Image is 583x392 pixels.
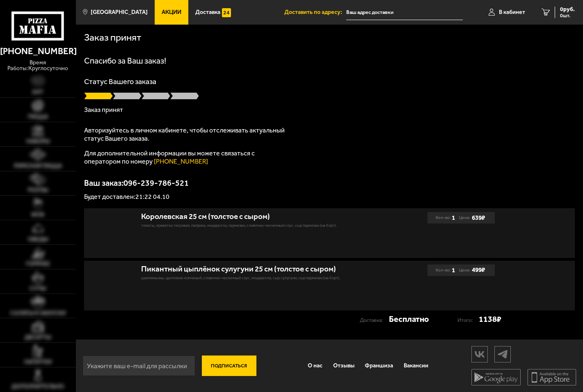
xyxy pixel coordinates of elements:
[84,126,289,143] p: Авторизуйтесь в личном кабинете, чтобы отслеживать актуальный статус Вашего заказа.
[30,286,46,292] span: Супы
[32,89,43,95] span: Хит
[457,315,479,326] p: Итого:
[472,214,485,222] b: 639 ₽
[25,335,51,340] span: Десерты
[360,315,389,326] p: Доставка:
[202,356,256,376] button: Подписаться
[10,310,66,316] span: Салаты и закуски
[141,275,371,281] p: шампиньоны, цыпленок копченый, сливочно-чесночный соус, моцарелла, сыр сулугуни, сыр пармезан (на...
[499,9,525,15] span: В кабинет
[14,163,62,169] span: Римская пицца
[284,9,346,15] span: Доставить по адресу:
[436,212,455,223] div: Кол-во:
[141,212,371,221] div: Королевская 25 см (толстое с сыром)
[84,57,575,65] h1: Спасибо за Ваш заказ!
[141,223,371,229] p: томаты, креветка тигровая, паприка, моцарелла, пармезан, сливочно-чесночный соус, сыр пармезан (н...
[479,313,501,325] strong: 1138 ₽
[28,114,48,120] span: Пицца
[84,33,141,43] h1: Заказ принят
[162,9,181,15] span: Акции
[84,194,575,200] p: Будет доставлен: 21:22 04.10
[398,356,434,376] a: Вакансии
[84,179,575,187] p: Ваш заказ: 096-239-786-521
[11,384,64,390] span: Дополнительно
[328,356,360,376] a: Отзывы
[472,347,487,361] img: vk
[459,264,470,276] span: Цена:
[195,9,220,15] span: Доставка
[560,13,575,18] span: 0 шт.
[91,9,148,15] span: [GEOGRAPHIC_DATA]
[84,78,575,85] p: Статус Вашего заказа
[359,356,398,376] a: Франшиза
[84,107,575,113] p: Заказ принят
[82,356,195,376] input: Укажите ваш e-mail для рассылки
[472,266,485,274] b: 499 ₽
[26,139,50,144] span: Наборы
[84,149,289,166] p: Для дополнительной информации вы можете связаться с оператором по номеру
[222,8,231,17] img: 15daf4d41897b9f0e9f617042186c801.svg
[436,264,455,276] div: Кол-во:
[154,157,208,165] a: [PHONE_NUMBER]
[459,212,470,223] span: Цена:
[24,359,52,365] span: Напитки
[452,264,455,276] b: 1
[346,5,463,20] input: Ваш адрес доставки
[560,7,575,12] span: 0 руб.
[452,212,455,223] b: 1
[26,261,50,267] span: Горячее
[31,212,45,218] span: WOK
[389,313,429,325] strong: Бесплатно
[495,347,510,361] img: tg
[302,356,328,376] a: О нас
[28,237,48,242] span: Обеды
[141,264,371,274] div: Пикантный цыплёнок сулугуни 25 см (толстое с сыром)
[28,187,48,193] span: Роллы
